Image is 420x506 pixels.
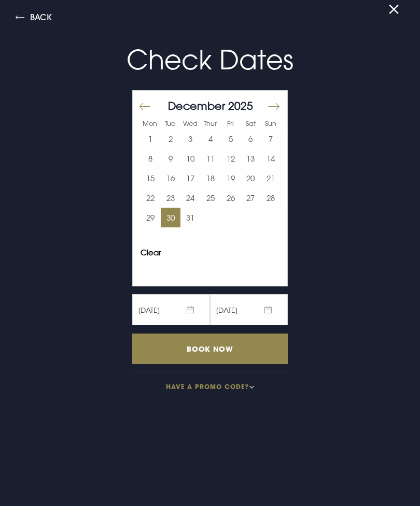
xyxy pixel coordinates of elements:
[141,149,161,168] td: Choose Monday, December 8, 2025 as your end date.
[220,188,241,208] button: 26
[180,149,201,168] button: 10
[161,208,181,227] td: Selected. Tuesday, December 30, 2025
[141,208,161,227] button: 29
[141,149,161,168] button: 8
[201,188,221,208] td: Choose Thursday, December 25, 2025 as your end date.
[241,188,261,208] button: 27
[241,168,261,188] button: 20
[220,168,241,188] button: 19
[132,294,210,325] span: [DATE]
[260,129,281,149] button: 7
[139,96,151,118] button: Move backward to switch to the previous month.
[220,149,241,168] button: 12
[228,99,253,112] span: 2025
[241,149,261,168] td: Choose Saturday, December 13, 2025 as your end date.
[161,208,181,227] button: 30
[220,129,241,149] button: 5
[260,168,281,188] td: Choose Sunday, December 21, 2025 as your end date.
[141,188,161,208] button: 22
[267,96,279,118] button: Move forward to switch to the next month.
[161,129,181,149] td: Choose Tuesday, December 2, 2025 as your end date.
[241,168,261,188] td: Choose Saturday, December 20, 2025 as your end date.
[16,13,52,25] button: Back
[220,129,241,149] td: Choose Friday, December 5, 2025 as your end date.
[161,188,181,208] td: Choose Tuesday, December 23, 2025 as your end date.
[220,188,241,208] td: Choose Friday, December 26, 2025 as your end date.
[241,129,261,149] td: Choose Saturday, December 6, 2025 as your end date.
[161,168,181,188] td: Choose Tuesday, December 16, 2025 as your end date.
[201,168,221,188] button: 18
[21,40,399,80] p: Check Dates
[260,149,281,168] td: Choose Sunday, December 14, 2025 as your end date.
[180,208,201,227] td: Choose Wednesday, December 31, 2025 as your end date.
[260,188,281,208] button: 28
[180,168,201,188] button: 17
[180,129,201,149] td: Choose Wednesday, December 3, 2025 as your end date.
[141,129,161,149] button: 1
[141,168,161,188] button: 15
[210,294,288,325] span: [DATE]
[161,168,181,188] button: 16
[141,208,161,227] td: Choose Monday, December 29, 2025 as your end date.
[161,129,181,149] button: 2
[161,149,181,168] button: 9
[241,129,261,149] button: 6
[260,168,281,188] button: 21
[201,149,221,168] button: 11
[201,149,221,168] td: Choose Thursday, December 11, 2025 as your end date.
[260,188,281,208] td: Choose Sunday, December 28, 2025 as your end date.
[141,249,161,256] button: Clear
[141,188,161,208] td: Choose Monday, December 22, 2025 as your end date.
[201,129,221,149] td: Choose Thursday, December 4, 2025 as your end date.
[180,188,201,208] button: 24
[180,208,201,227] button: 31
[168,99,225,112] span: December
[201,129,221,149] button: 4
[201,168,221,188] td: Choose Thursday, December 18, 2025 as your end date.
[260,149,281,168] button: 14
[132,334,288,364] input: Book Now
[220,149,241,168] td: Choose Friday, December 12, 2025 as your end date.
[180,188,201,208] td: Choose Wednesday, December 24, 2025 as your end date.
[260,129,281,149] td: Choose Sunday, December 7, 2025 as your end date.
[141,168,161,188] td: Choose Monday, December 15, 2025 as your end date.
[180,168,201,188] td: Choose Wednesday, December 17, 2025 as your end date.
[241,188,261,208] td: Choose Saturday, December 27, 2025 as your end date.
[141,129,161,149] td: Choose Monday, December 1, 2025 as your end date.
[220,168,241,188] td: Choose Friday, December 19, 2025 as your end date.
[132,372,288,400] button: Have a promo code?
[180,129,201,149] button: 3
[201,188,221,208] button: 25
[180,149,201,168] td: Choose Wednesday, December 10, 2025 as your end date.
[241,149,261,168] button: 13
[161,149,181,168] td: Choose Tuesday, December 9, 2025 as your end date.
[161,188,181,208] button: 23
